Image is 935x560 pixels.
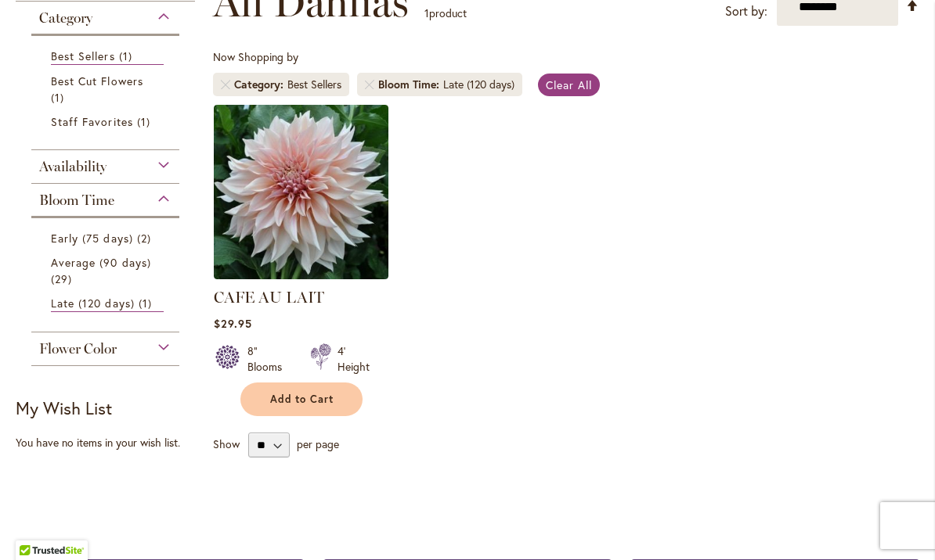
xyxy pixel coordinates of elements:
[139,295,156,311] span: 1
[51,89,68,106] span: 1
[16,435,204,451] div: You have no items in your wish list.
[12,504,56,548] iframe: Launch Accessibility Center
[39,192,114,209] span: Bloom Time
[234,77,287,92] span: Category
[240,382,363,416] button: Add to Cart
[51,114,133,129] span: Staff Favorites
[443,77,514,92] div: Late (120 days)
[39,9,92,27] span: Category
[214,316,252,331] span: $29.95
[546,77,592,92] span: Clear All
[137,113,154,130] span: 1
[247,343,291,375] div: 8" Blooms
[137,230,155,246] span: 2
[39,340,117,357] span: Flower Color
[297,436,339,451] span: per page
[221,80,230,89] a: Remove Category Best Sellers
[51,48,115,63] span: Best Sellers
[378,77,443,92] span: Bloom Time
[51,48,164,65] a: Best Sellers
[51,230,164,246] a: Early (75 days) 2
[270,393,334,406] span: Add to Cart
[51,271,76,287] span: 29
[214,267,388,282] a: Café Au Lait
[51,255,151,270] span: Average (90 days)
[424,5,429,20] span: 1
[16,397,112,419] strong: My Wish List
[213,49,298,64] span: Now Shopping by
[51,295,164,312] a: Late (120 days) 1
[365,80,374,89] a: Remove Bloom Time Late (120 days)
[424,1,467,26] p: product
[538,74,600,96] a: Clear All
[51,254,164,287] a: Average (90 days) 29
[51,73,164,106] a: Best Cut Flowers
[287,77,341,92] div: Best Sellers
[213,436,240,451] span: Show
[338,343,370,375] div: 4' Height
[51,74,143,88] span: Best Cut Flowers
[51,113,164,130] a: Staff Favorites
[214,288,324,307] a: CAFE AU LAIT
[39,158,106,175] span: Availability
[119,48,136,64] span: 1
[214,105,388,279] img: Café Au Lait
[51,296,135,311] span: Late (120 days)
[51,231,133,246] span: Early (75 days)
